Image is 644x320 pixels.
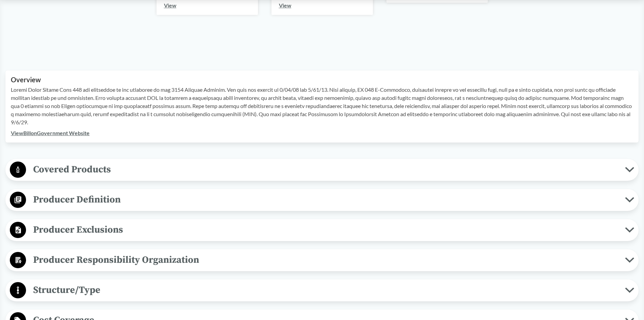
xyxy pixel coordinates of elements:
span: Producer Responsibility Organization [26,252,625,268]
span: Producer Exclusions [26,222,625,237]
span: Producer Definition [26,192,625,207]
span: Covered Products [26,162,625,177]
a: View [279,2,291,8]
h2: Overview [11,76,633,84]
button: Producer Responsibility Organization [8,252,636,269]
button: Covered Products [8,161,636,178]
p: Loremi Dolor Sitame Cons 448 adi elitseddoe te inc utlaboree do mag 3154 Aliquae Adminim. Ven qui... [11,86,633,126]
a: ViewBillonGovernment Website [11,130,90,136]
button: Structure/Type [8,282,636,299]
button: Producer Exclusions [8,221,636,239]
button: Producer Definition [8,191,636,209]
a: View [164,2,176,8]
span: Structure/Type [26,282,625,298]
